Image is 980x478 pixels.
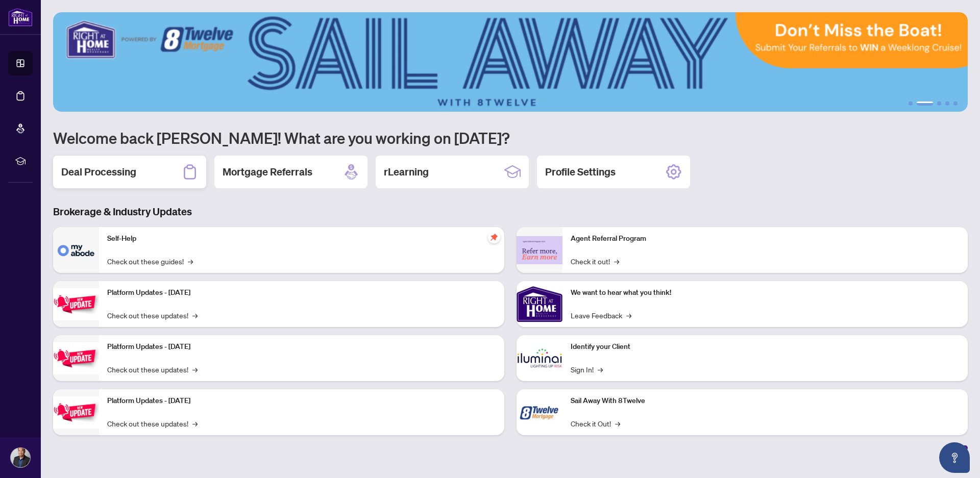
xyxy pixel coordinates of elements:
h2: Mortgage Referrals [223,165,312,179]
span: → [192,310,198,321]
a: Check it Out!→ [571,418,620,429]
button: 4 [945,102,949,106]
span: → [188,256,193,267]
p: Sail Away With 8Twelve [571,395,960,407]
span: pushpin [488,231,500,243]
a: Check out these updates!→ [107,418,198,429]
p: We want to hear what you think! [571,287,960,298]
button: 2 [917,102,933,106]
a: Sign In!→ [571,364,603,375]
img: Platform Updates - July 8, 2025 [53,342,99,374]
a: Check out these guides!→ [107,256,193,267]
button: Open asap [939,442,970,473]
a: Check it out!→ [571,256,619,267]
h3: Brokerage & Industry Updates [53,205,968,219]
img: Platform Updates - July 21, 2025 [53,288,99,320]
span: → [192,364,198,375]
span: → [614,256,619,267]
img: Agent Referral Program [517,236,562,264]
img: Self-Help [53,227,99,273]
p: Platform Updates - [DATE] [107,341,496,353]
span: → [615,418,620,429]
p: Platform Updates - [DATE] [107,395,496,407]
h1: Welcome back [PERSON_NAME]! What are you working on [DATE]? [53,128,968,147]
img: logo [8,8,33,27]
a: Check out these updates!→ [107,310,198,321]
a: Check out these updates!→ [107,364,198,375]
p: Self-Help [107,233,496,244]
button: 5 [953,102,958,106]
img: Identify your Client [517,335,562,381]
h2: rLearning [384,165,429,179]
span: → [192,418,198,429]
h2: Deal Processing [61,165,136,179]
img: Slide 1 [53,12,968,112]
span: → [598,364,603,375]
p: Identify your Client [571,341,960,353]
img: Profile Icon [11,448,30,467]
p: Agent Referral Program [571,233,960,244]
button: 1 [909,102,913,106]
img: Platform Updates - June 23, 2025 [53,396,99,429]
img: We want to hear what you think! [517,281,562,327]
a: Leave Feedback→ [571,310,631,321]
img: Sail Away With 8Twelve [517,389,562,435]
h2: Profile Settings [545,165,616,179]
p: Platform Updates - [DATE] [107,287,496,298]
span: → [626,310,631,321]
button: 3 [937,102,941,106]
